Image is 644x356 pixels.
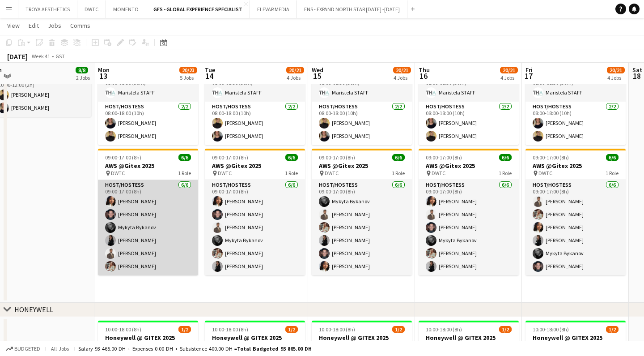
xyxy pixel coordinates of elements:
h3: Honeywell @ GITEX 2025 [98,334,198,342]
h3: Honeywell @ GITEX 2025 [419,334,519,342]
span: 09:00-17:00 (8h) [105,154,141,161]
h3: AWS @Gitex 2025 [419,162,519,170]
span: View [7,21,20,30]
app-job-card: 09:00-17:00 (8h)6/6AWS @Gitex 2025 DWTC1 RoleHost/Hostess6/609:00-17:00 (8h)[PERSON_NAME][PERSON_... [525,149,626,275]
span: 13 [97,71,110,81]
h3: AWS @Gitex 2025 [205,162,305,170]
button: ELEVAR MEDIA [250,0,297,18]
div: 2 Jobs [76,74,90,81]
app-job-card: 08:00-18:00 (10h)3/3Invest Qatar @Gitex 2025 DWTC2 RolesInternal1/108:00-08:30 (30m)Maristela STA... [312,40,412,145]
span: Sat [632,66,642,74]
button: MOMENTO [106,0,146,18]
span: Tue [205,66,215,74]
h3: Honeywell @ GITEX 2025 [205,334,305,342]
span: Wed [312,66,323,74]
app-card-role: Internal1/108:00-08:30 (30m)Maristela STAFF [312,71,412,102]
span: 1 Role [392,170,405,176]
span: 1 Role [285,170,298,176]
a: Comms [67,20,94,31]
span: 15 [310,71,323,81]
span: 20/21 [607,67,625,73]
span: 1/2 [392,326,405,333]
span: Mon [98,66,110,74]
span: Comms [70,21,90,30]
app-job-card: 09:00-17:00 (8h)6/6AWS @Gitex 2025 DWTC1 RoleHost/Hostess6/609:00-17:00 (8h)[PERSON_NAME][PERSON_... [419,149,519,275]
span: Fri [525,66,533,74]
span: DWTC [325,170,339,176]
span: 18 [631,71,642,81]
span: 20/21 [393,67,411,73]
div: 4 Jobs [394,74,411,81]
span: 10:00-18:00 (8h) [426,326,462,333]
span: 16 [417,71,430,81]
span: DWTC [538,170,552,176]
span: 6/6 [499,154,512,161]
a: Jobs [44,20,65,31]
span: 20/21 [500,67,518,73]
app-job-card: 09:00-17:00 (8h)6/6AWS @Gitex 2025 DWTC1 RoleHost/Hostess6/609:00-17:00 (8h)[PERSON_NAME][PERSON_... [98,149,198,275]
div: HONEYWELL [14,305,53,314]
app-card-role: Host/Hostess2/208:00-18:00 (10h)[PERSON_NAME][PERSON_NAME] [98,102,198,145]
app-card-role: Host/Hostess6/609:00-17:00 (8h)[PERSON_NAME][PERSON_NAME][PERSON_NAME][PERSON_NAME]Mykyta Bykanov... [525,180,626,275]
h3: AWS @Gitex 2025 [98,162,198,170]
span: Thu [419,66,430,74]
span: 1/2 [606,326,619,333]
h3: Honeywell @ GITEX 2025 [525,334,626,342]
div: Salary 93 465.00 DH + Expenses 0.00 DH + Subsistence 400.00 DH = [78,345,312,352]
span: 14 [203,71,215,81]
span: 10:00-18:00 (8h) [212,326,248,333]
app-card-role: Internal1/108:00-08:30 (30m)Maristela STAFF [525,71,626,102]
app-job-card: 08:00-18:00 (10h)3/3Invest Qatar @Gitex 2025 DWTC2 RolesInternal1/108:00-08:30 (30m)Maristela STA... [525,40,626,145]
h3: AWS @Gitex 2025 [525,162,626,170]
app-card-role: Host/Hostess6/609:00-17:00 (8h)[PERSON_NAME][PERSON_NAME][PERSON_NAME]Mykyta Bykanov[PERSON_NAME]... [419,180,519,275]
div: 4 Jobs [287,74,304,81]
span: 10:00-18:00 (8h) [533,326,569,333]
div: GST [55,53,65,60]
span: 8/8 [76,67,88,73]
div: 08:00-18:00 (10h)3/3Invest Qatar @Gitex 2025 DWTC2 RolesInternal1/108:00-08:30 (30m)Maristela STA... [98,40,198,145]
button: ENS - EXPAND NORTH STAR [DATE] -[DATE] [297,0,407,18]
app-job-card: 08:00-18:00 (10h)3/3Invest Qatar @Gitex 2025 DWTC2 RolesInternal1/108:00-08:30 (30m)Maristela STA... [419,40,519,145]
button: Budgeted [4,344,42,354]
div: 4 Jobs [607,74,624,81]
app-card-role: Internal1/108:00-08:30 (30m)Maristela STAFF [98,71,198,102]
span: Edit [29,21,39,30]
app-card-role: Host/Hostess2/208:00-18:00 (10h)[PERSON_NAME][PERSON_NAME] [205,102,305,145]
app-card-role: Internal1/108:00-08:30 (30m)Maristela STAFF [419,71,519,102]
app-job-card: 08:00-18:00 (10h)3/3Invest Qatar @Gitex 2025 DWTC2 RolesInternal1/108:00-08:30 (30m)Maristela STA... [205,40,305,145]
div: 5 Jobs [180,74,197,81]
div: [DATE] [7,52,28,61]
span: 1 Role [499,170,512,176]
app-card-role: Host/Hostess6/609:00-17:00 (8h)[PERSON_NAME][PERSON_NAME]Mykyta Bykanov[PERSON_NAME][PERSON_NAME]... [98,180,198,275]
span: DWTC [432,170,445,176]
span: 09:00-17:00 (8h) [426,154,462,161]
span: 09:00-17:00 (8h) [533,154,569,161]
span: Total Budgeted 93 865.00 DH [237,345,312,352]
app-card-role: Host/Hostess2/208:00-18:00 (10h)[PERSON_NAME][PERSON_NAME] [312,102,412,145]
h3: Honeywell @ GITEX 2025 [312,334,412,342]
span: 10:00-18:00 (8h) [105,326,141,333]
button: TROYA AESTHETICS [18,0,77,18]
span: 1 Role [606,170,619,176]
button: DWTC [77,0,106,18]
app-job-card: 09:00-17:00 (8h)6/6AWS @Gitex 2025 DWTC1 RoleHost/Hostess6/609:00-17:00 (8h)Mykyta Bykanov[PERSON... [312,149,412,275]
span: 20/23 [179,67,197,73]
app-job-card: 09:00-17:00 (8h)6/6AWS @Gitex 2025 DWTC1 RoleHost/Hostess6/609:00-17:00 (8h)[PERSON_NAME][PERSON_... [205,149,305,275]
app-card-role: Internal1/108:00-08:30 (30m)Maristela STAFF [205,71,305,102]
span: 1/2 [178,326,191,333]
app-card-role: Host/Hostess6/609:00-17:00 (8h)[PERSON_NAME][PERSON_NAME][PERSON_NAME]Mykyta Bykanov[PERSON_NAME]... [205,180,305,275]
span: 17 [524,71,533,81]
span: DWTC [111,170,125,176]
span: Week 41 [30,53,52,60]
app-card-role: Host/Hostess6/609:00-17:00 (8h)Mykyta Bykanov[PERSON_NAME][PERSON_NAME][PERSON_NAME][PERSON_NAME]... [312,180,412,275]
span: Jobs [48,21,61,30]
span: 6/6 [606,154,619,161]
